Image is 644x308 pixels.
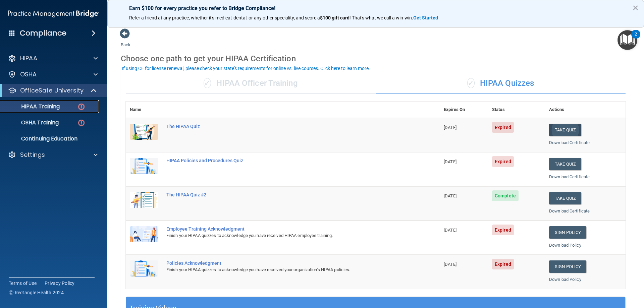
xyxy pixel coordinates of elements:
[635,34,637,43] div: 2
[121,34,130,47] a: Back
[20,54,37,62] p: HIPAA
[492,122,514,133] span: Expired
[166,158,406,163] div: HIPAA Policies and Procedures Quiz
[77,103,86,111] img: danger-circle.6113f641.png
[9,289,64,296] span: Ⓒ Rectangle Health 2024
[444,159,457,164] span: [DATE]
[444,228,457,233] span: [DATE]
[45,280,75,287] a: Privacy Policy
[166,260,406,266] div: Policies Acknowledgment
[122,66,370,71] div: If using CE for license renewal, please check your state's requirements for online vs. live cours...
[549,192,581,204] button: Take Quiz
[121,49,631,68] div: Choose one path to get your HIPAA Certification
[4,135,96,142] p: Continuing Education
[549,174,590,179] a: Download Certificate
[166,226,406,232] div: Employee Training Acknowledgment
[20,86,84,95] p: OfficeSafe University
[121,65,371,72] button: If using CE for license renewal, please check your state's requirements for online vs. live cours...
[320,15,350,20] strong: $100 gift card
[549,260,586,273] a: Sign Policy
[413,15,438,20] strong: Get Started
[8,151,98,159] a: Settings
[8,86,97,95] a: OfficeSafe University
[4,103,60,110] p: HIPAA Training
[545,102,626,118] th: Actions
[444,125,457,130] span: [DATE]
[492,225,514,235] span: Expired
[20,151,45,159] p: Settings
[488,102,545,118] th: Status
[4,119,59,126] p: OSHA Training
[129,5,622,11] p: Earn $100 for every practice you refer to Bridge Compliance!
[126,73,376,94] div: HIPAA Officer Training
[166,266,406,274] div: Finish your HIPAA quizzes to acknowledge you have received your organization’s HIPAA policies.
[549,226,586,239] a: Sign Policy
[440,102,488,118] th: Expires On
[413,15,439,20] a: Get Started
[8,70,98,78] a: OSHA
[549,124,581,136] button: Take Quiz
[632,2,639,13] button: Close
[9,280,37,287] a: Terms of Use
[467,78,475,88] span: ✓
[166,232,406,240] div: Finish your HIPAA quizzes to acknowledge you have received HIPAA employee training.
[350,15,413,20] span: ! That's what we call a win-win.
[129,15,320,20] span: Refer a friend at any practice, whether it's medical, dental, or any other speciality, and score a
[166,124,406,129] div: The HIPAA Quiz
[549,277,581,282] a: Download Policy
[20,70,37,78] p: OSHA
[77,119,86,127] img: danger-circle.6113f641.png
[8,7,99,20] img: PMB logo
[126,102,162,118] th: Name
[549,158,581,170] button: Take Quiz
[492,190,519,201] span: Complete
[549,243,581,248] a: Download Policy
[549,208,590,213] a: Download Certificate
[204,78,211,88] span: ✓
[618,30,637,50] button: Open Resource Center, 2 new notifications
[444,262,457,267] span: [DATE]
[166,192,406,197] div: The HIPAA Quiz #2
[492,259,514,269] span: Expired
[444,193,457,198] span: [DATE]
[549,140,590,145] a: Download Certificate
[8,54,98,62] a: HIPAA
[492,156,514,167] span: Expired
[376,73,626,94] div: HIPAA Quizzes
[20,28,66,38] h4: Compliance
